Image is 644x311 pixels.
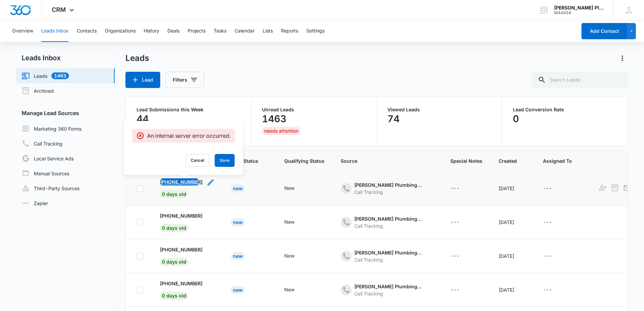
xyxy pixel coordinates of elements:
button: Lists [263,20,273,42]
a: [PHONE_NUMBER]0 days old [160,246,202,265]
h1: Leads [125,53,149,63]
div: --- [543,286,552,294]
div: - - Select to Edit Field [450,252,472,260]
div: - - Select to Edit Field [160,178,215,198]
span: 0 days old [160,292,188,300]
button: Add as Contact [598,183,607,193]
div: - - Select to Edit Field [341,283,434,297]
button: Lead [125,72,160,88]
div: --- [543,184,552,193]
div: - - Select to Edit Field [543,286,564,294]
div: New [231,218,245,226]
div: New [231,252,245,260]
div: - - Select to Edit Field [284,252,307,260]
div: --- [450,252,459,260]
a: Leads1463 [22,72,69,80]
div: - - Select to Edit Field [543,252,564,260]
button: Actions [617,53,628,64]
div: New [284,286,294,293]
div: account name [554,5,603,10]
p: Lead Conversion Rate [513,107,617,112]
a: Archived [22,87,54,95]
a: [PHONE_NUMBER]0 days old [160,178,202,197]
div: - - Select to Edit Field [450,286,472,294]
p: [PHONE_NUMBER] [160,212,202,219]
div: New [231,286,245,294]
span: Lead Status [231,157,258,164]
input: Search Leads [532,72,628,88]
button: Settings [306,20,325,42]
button: Tasks [214,20,226,42]
span: Special Notes [450,157,482,164]
p: [PHONE_NUMBER] [160,178,202,185]
span: CRM [52,6,66,13]
span: Created [499,157,517,164]
div: --- [450,286,459,294]
div: New [284,218,294,225]
a: Manual Sources [22,169,69,177]
button: Overview [12,20,33,42]
span: Source [341,157,424,164]
button: Projects [188,20,206,42]
button: History [144,20,159,42]
p: [PHONE_NUMBER] [160,280,202,287]
button: Organizations [105,20,136,42]
div: Call Tracking [354,188,422,196]
div: - - Select to Edit Field [450,218,472,226]
div: [DATE] [499,252,527,260]
button: Reports [281,20,298,42]
span: 0 days old [160,224,188,232]
p: An internal server error occurred. [147,132,231,140]
div: Call Tracking [354,290,422,297]
span: Assigned To [543,157,572,164]
div: - - Select to Edit Field [160,280,215,300]
div: - - Select to Edit Field [341,249,434,263]
div: --- [543,252,552,260]
p: 44 [137,113,149,124]
div: --- [543,218,552,226]
div: [DATE] [499,286,527,293]
div: - - Select to Edit Field [543,218,564,226]
h3: Manage Lead Sources [16,109,115,117]
div: New [284,184,294,192]
div: - - Select to Edit Field [284,218,307,226]
div: - - Select to Edit Field [160,212,215,232]
button: Contacts [77,20,97,42]
div: - - Select to Edit Field [543,184,564,193]
div: - - Select to Edit Field [284,286,307,294]
div: - - Select to Edit Field [284,184,307,193]
div: account id [554,10,603,15]
a: Call Tracking [22,139,63,148]
p: 1463 [262,113,286,124]
a: New [231,287,245,293]
h2: Leads Inbox [16,53,115,63]
button: Save [215,154,235,167]
div: [PERSON_NAME] Plumbing - Ads [354,181,422,188]
div: - - Select to Edit Field [160,246,215,266]
p: [PHONE_NUMBER] [160,246,202,253]
div: [PERSON_NAME] Plumbing - Ads [354,215,422,222]
a: Marketing 360 Forms [22,125,81,133]
div: - - Select to Edit Field [341,181,434,196]
p: 0 [513,113,519,124]
button: Cancel [186,154,209,167]
div: [DATE] [499,219,527,226]
div: --- [450,218,459,226]
a: [PHONE_NUMBER]0 days old [160,212,202,231]
div: [PERSON_NAME] Plumbing - Ads [354,249,422,256]
p: Unread Leads [262,107,365,112]
button: Deals [167,20,180,42]
div: needs attention [262,127,301,135]
div: New [231,184,245,193]
span: Qualifying Status [284,157,325,164]
a: New [231,185,245,191]
a: Zapier [22,200,48,207]
a: New [231,253,245,259]
div: New [284,252,294,259]
div: [DATE] [499,185,527,192]
span: 0 days old [160,190,188,198]
p: Viewed Leads [387,107,491,112]
div: Call Tracking [354,256,422,263]
p: 74 [387,113,400,124]
button: Filters [166,72,204,88]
